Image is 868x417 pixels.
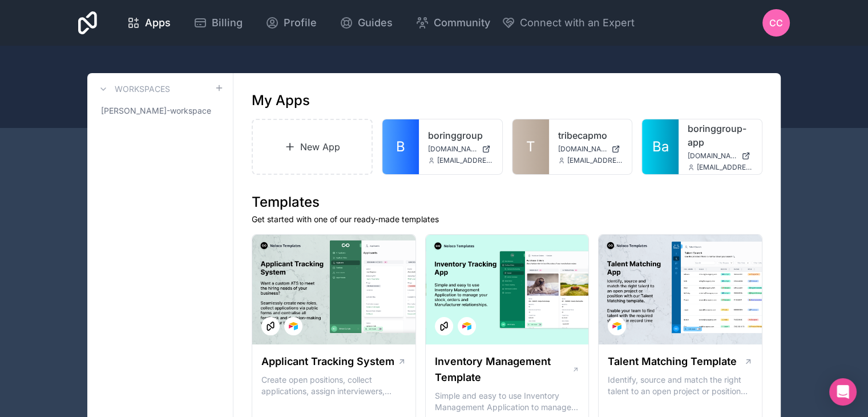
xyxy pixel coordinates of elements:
[512,119,549,174] a: T
[115,83,170,95] h3: Workspaces
[96,82,170,96] a: Workspaces
[428,129,493,142] a: boringgroup
[437,156,493,165] span: [EMAIL_ADDRESS][DOMAIN_NAME]
[462,322,471,331] img: Airtable Logo
[101,105,211,117] span: [PERSON_NAME]-workspace
[252,91,310,110] h1: My Apps
[612,322,621,331] img: Airtable Logo
[406,10,499,35] a: Community
[118,10,180,35] a: Apps
[358,15,393,31] span: Guides
[769,16,783,30] span: CC
[382,119,419,174] a: B
[642,119,679,174] a: Ba
[688,122,753,149] a: boringgroup-app
[697,163,753,172] span: [EMAIL_ADDRESS][DOMAIN_NAME]
[184,10,252,35] a: Billing
[608,354,737,370] h1: Talent Matching Template
[435,390,580,413] p: Simple and easy to use Inventory Management Application to manage your stock, orders and Manufact...
[252,193,762,211] h1: Templates
[289,322,298,331] img: Airtable Logo
[558,145,607,154] span: [DOMAIN_NAME]
[434,15,490,31] span: Community
[520,15,635,31] span: Connect with an Expert
[252,214,762,225] p: Get started with one of our ready-made templates
[428,145,493,154] a: [DOMAIN_NAME]
[256,10,326,35] a: Profile
[145,15,171,31] span: Apps
[558,145,623,154] a: [DOMAIN_NAME]
[261,374,406,397] p: Create open positions, collect applications, assign interviewers, centralise candidate feedback a...
[688,151,753,161] a: [DOMAIN_NAME]
[212,15,243,31] span: Billing
[558,129,623,142] a: tribecapmo
[330,10,402,35] a: Guides
[261,354,394,370] h1: Applicant Tracking System
[608,374,753,397] p: Identify, source and match the right talent to an open project or position with our Talent Matchi...
[435,354,572,386] h1: Inventory Management Template
[284,15,317,31] span: Profile
[502,15,635,31] button: Connect with an Expert
[829,378,857,406] div: Open Intercom Messenger
[396,138,405,156] span: B
[652,138,669,156] span: Ba
[96,101,224,121] a: [PERSON_NAME]-workspace
[526,138,535,156] span: T
[428,145,477,154] span: [DOMAIN_NAME]
[567,156,623,165] span: [EMAIL_ADDRESS][DOMAIN_NAME]
[252,119,373,175] a: New App
[688,151,737,161] span: [DOMAIN_NAME]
